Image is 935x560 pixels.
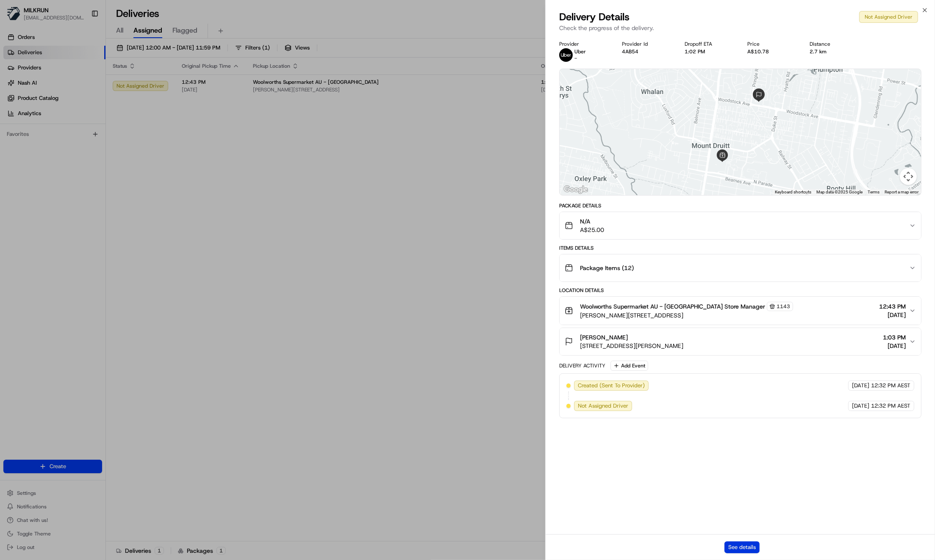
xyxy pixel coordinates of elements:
[580,226,604,234] span: A$25.00
[559,48,573,62] img: uber-new-logo.jpeg
[685,48,734,55] div: 1:02 PM
[68,119,139,135] a: 💻API Documentation
[17,123,65,131] span: Knowledge Base
[80,123,136,131] span: API Documentation
[8,8,25,25] img: Nash
[562,184,590,195] img: Google
[559,202,921,209] div: Package Details
[8,124,15,130] div: 📗
[29,81,139,89] div: Start new chat
[60,143,103,150] a: Powered byPylon
[8,81,24,96] img: 1736555255976-a54dd68f-1ca7-489b-9aae-adbdc363a1c4
[852,382,869,389] span: [DATE]
[29,89,107,96] div: We're available if you need us!
[622,48,638,55] button: 4AB54
[144,83,154,94] button: Start new chat
[84,143,103,150] span: Pylon
[724,541,760,553] button: See details
[580,217,604,226] span: N/A
[574,48,586,55] span: Uber
[871,382,910,389] span: 12:32 PM AEST
[879,311,906,319] span: [DATE]
[810,48,859,55] div: 2.7 km
[883,342,906,350] span: [DATE]
[559,362,605,369] div: Delivery Activity
[580,311,793,320] span: [PERSON_NAME][STREET_ADDRESS]
[610,361,648,371] button: Add Event
[72,124,78,130] div: 💻
[580,333,628,342] span: [PERSON_NAME]
[775,189,811,195] button: Keyboard shortcuts
[559,245,921,251] div: Items Details
[622,41,671,47] div: Provider Id
[580,342,683,350] span: [STREET_ADDRESS][PERSON_NAME]
[559,41,608,47] div: Provider
[885,190,918,194] a: Report a map error
[580,264,634,272] span: Package Items ( 12 )
[578,402,628,410] span: Not Assigned Driver
[560,297,921,325] button: Woolworths Supermarket AU - [GEOGRAPHIC_DATA] Store Manager1143[PERSON_NAME][STREET_ADDRESS]12:43...
[559,24,921,32] p: Check the progress of the delivery.
[580,302,765,311] span: Woolworths Supermarket AU - [GEOGRAPHIC_DATA] Store Manager
[747,48,796,55] div: A$10.78
[852,402,869,410] span: [DATE]
[883,333,906,342] span: 1:03 PM
[810,41,859,47] div: Distance
[685,41,734,47] div: Dropoff ETA
[879,302,906,311] span: 12:43 PM
[900,168,917,185] button: Map camera controls
[562,184,590,195] a: Open this area in Google Maps (opens a new window)
[559,10,630,24] span: Delivery Details
[574,55,577,62] span: -
[560,212,921,239] button: N/AA$25.00
[5,119,68,135] a: 📗Knowledge Base
[747,41,796,47] div: Price
[8,34,154,47] p: Welcome 👋
[868,190,880,194] a: Terms
[871,402,910,410] span: 12:32 PM AEST
[777,303,790,310] span: 1143
[560,254,921,281] button: Package Items (12)
[559,287,921,294] div: Location Details
[22,55,140,63] input: Clear
[816,190,863,194] span: Map data ©2025 Google
[578,382,645,389] span: Created (Sent To Provider)
[560,328,921,355] button: [PERSON_NAME][STREET_ADDRESS][PERSON_NAME]1:03 PM[DATE]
